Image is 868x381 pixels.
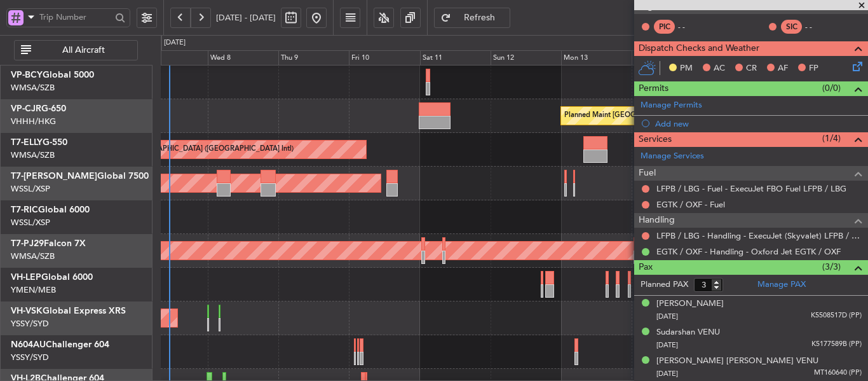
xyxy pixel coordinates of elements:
span: VH-LEP [11,273,41,282]
span: (0/0) [822,81,841,95]
a: T7-ELLYG-550 [11,138,67,147]
span: (1/4) [822,132,841,145]
a: Manage PAX [757,279,806,291]
a: VP-CJRG-650 [11,104,66,113]
span: T7-[PERSON_NAME] [11,172,97,181]
a: YSSY/SYD [11,352,49,363]
span: Fuel [639,166,656,181]
span: AF [778,62,788,75]
span: K5177589B (PP) [811,339,862,350]
span: Refresh [454,13,506,22]
a: N604AUChallenger 604 [11,340,109,349]
span: Permits [639,81,668,96]
div: Fri 10 [349,50,419,66]
a: EGTK / OXF - Handling - Oxford Jet EGTK / OXF [656,246,841,257]
div: SIC [781,20,802,34]
div: Sudarshan VENU [656,326,720,339]
span: Pax [639,260,653,275]
a: WSSL/XSP [11,183,50,195]
span: (3/3) [822,260,841,274]
span: [DATE] [656,312,678,321]
span: VP-BCY [11,71,43,80]
span: T7-PJ29 [11,239,44,248]
label: Planned PAX [641,279,688,291]
div: [PERSON_NAME] [PERSON_NAME] VENU [656,355,818,368]
span: T7-RIC [11,205,38,214]
span: [DATE] - [DATE] [216,12,276,24]
button: All Aircraft [14,40,138,60]
span: PM [680,62,693,75]
div: PIC [654,20,675,34]
a: YMEN/MEB [11,284,56,296]
span: VP-CJR [11,104,41,113]
div: Wed 8 [208,50,278,66]
a: WMSA/SZB [11,82,55,94]
div: [PERSON_NAME] [656,298,724,310]
a: WSSL/XSP [11,217,50,228]
span: Handling [639,213,675,228]
div: Mon 13 [561,50,632,66]
a: EGTK / OXF - Fuel [656,199,725,210]
div: - - [678,21,707,32]
div: Planned Maint [GEOGRAPHIC_DATA] ([GEOGRAPHIC_DATA] Intl) [564,106,776,125]
a: VH-VSKGlobal Express XRS [11,307,126,315]
a: T7-RICGlobal 6000 [11,205,90,214]
span: N604AU [11,340,46,349]
div: - - [805,21,834,32]
a: VHHH/HKG [11,116,56,127]
div: [DATE] [164,38,186,48]
span: FP [809,62,818,75]
a: LFPB / LBG - Handling - ExecuJet (Skyvalet) LFPB / LBG [656,230,862,241]
a: LFPB / LBG - Fuel - ExecuJet FBO Fuel LFPB / LBG [656,183,846,194]
a: T7-PJ29Falcon 7X [11,239,86,248]
span: CR [746,62,757,75]
div: Sun 12 [491,50,561,66]
span: AC [714,62,725,75]
span: T7-ELLY [11,138,43,147]
a: VP-BCYGlobal 5000 [11,71,94,80]
div: Planned Maint [GEOGRAPHIC_DATA] ([GEOGRAPHIC_DATA] Intl) [81,140,294,159]
span: MT160640 (PP) [814,368,862,378]
span: [DATE] [656,369,678,378]
input: Trip Number [39,8,111,27]
a: WMSA/SZB [11,251,55,262]
div: Add new [655,118,862,129]
span: [DATE] [656,340,678,350]
a: Manage Permits [641,99,702,112]
a: YSSY/SYD [11,318,49,329]
span: K5508517D (PP) [811,310,862,321]
span: All Aircraft [34,46,133,55]
div: Thu 9 [278,50,349,66]
a: Manage Services [641,150,704,163]
div: Sat 11 [420,50,491,66]
div: Tue 14 [632,50,702,66]
button: Refresh [434,8,510,28]
span: Dispatch Checks and Weather [639,41,759,56]
a: VH-LEPGlobal 6000 [11,273,93,282]
a: T7-[PERSON_NAME]Global 7500 [11,172,149,181]
a: WMSA/SZB [11,149,55,161]
div: Tue 7 [137,50,208,66]
span: VH-VSK [11,307,43,315]
span: Services [639,132,672,147]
